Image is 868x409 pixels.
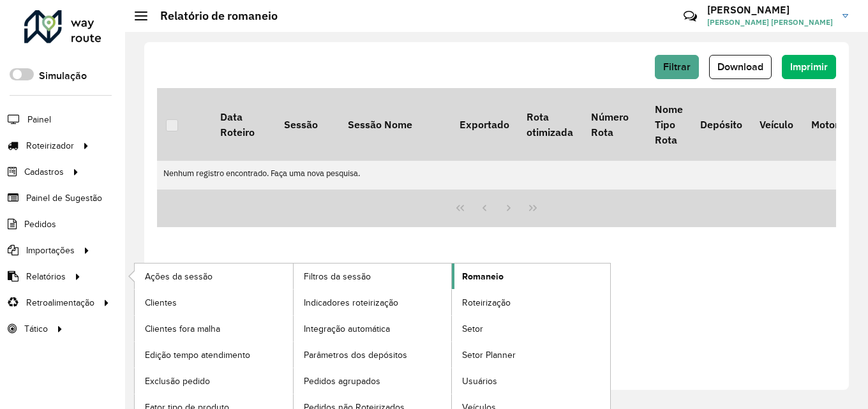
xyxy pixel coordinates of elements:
[145,375,210,388] span: Exclusão pedido
[707,4,833,16] h3: [PERSON_NAME]
[294,264,452,289] a: Filtros da sessão
[211,88,275,161] th: Data Roteiro
[790,61,828,72] span: Imprimir
[462,270,504,283] span: Romaneio
[145,270,213,283] span: Ações da sessão
[39,68,87,84] label: Simulação
[145,296,177,309] span: Clientes
[135,290,293,315] a: Clientes
[531,4,664,38] div: Críticas? Dúvidas? Elogios? Sugestões? Entre em contato conosco!
[452,342,610,368] a: Setor Planner
[24,218,56,231] span: Pedidos
[339,88,451,161] th: Sessão Nome
[26,296,94,309] span: Retroalimentação
[646,88,691,161] th: Nome Tipo Rota
[24,322,48,336] span: Tático
[275,88,339,161] th: Sessão
[26,139,74,152] span: Roteirizador
[462,375,497,388] span: Usuários
[452,264,610,289] a: Romaneio
[462,348,516,362] span: Setor Planner
[451,88,518,161] th: Exportado
[294,368,452,394] a: Pedidos agrupados
[751,88,802,161] th: Veículo
[462,296,511,309] span: Roteirização
[655,55,699,79] button: Filtrar
[304,322,390,336] span: Integração automática
[135,316,293,341] a: Clientes fora malha
[709,55,772,79] button: Download
[782,55,836,79] button: Imprimir
[145,348,250,362] span: Edição tempo atendimento
[26,244,75,257] span: Importações
[26,270,66,283] span: Relatórios
[663,61,691,72] span: Filtrar
[462,322,483,336] span: Setor
[24,165,64,179] span: Cadastros
[518,88,581,161] th: Rota otimizada
[452,290,610,315] a: Roteirização
[677,3,704,30] a: Contato Rápido
[294,316,452,341] a: Integração automática
[304,348,407,362] span: Parâmetros dos depósitos
[135,368,293,394] a: Exclusão pedido
[304,375,380,388] span: Pedidos agrupados
[304,270,371,283] span: Filtros da sessão
[452,316,610,341] a: Setor
[452,368,610,394] a: Usuários
[27,113,51,126] span: Painel
[26,191,102,205] span: Painel de Sugestão
[294,290,452,315] a: Indicadores roteirização
[582,88,646,161] th: Número Rota
[135,264,293,289] a: Ações da sessão
[145,322,220,336] span: Clientes fora malha
[707,17,833,28] span: [PERSON_NAME] [PERSON_NAME]
[717,61,763,72] span: Download
[147,9,278,23] h2: Relatório de romaneio
[294,342,452,368] a: Parâmetros dos depósitos
[304,296,398,309] span: Indicadores roteirização
[135,342,293,368] a: Edição tempo atendimento
[802,88,864,161] th: Motorista
[691,88,751,161] th: Depósito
